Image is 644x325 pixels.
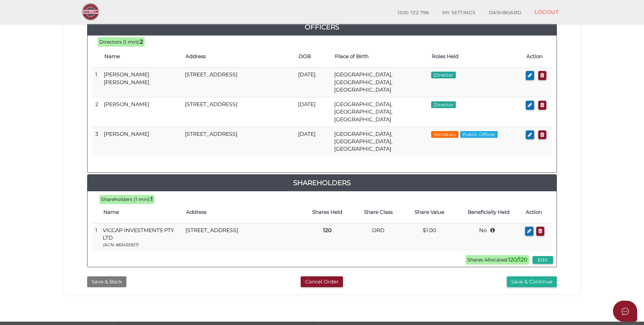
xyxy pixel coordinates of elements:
b: 1 [151,196,153,202]
button: Edit [532,256,553,264]
td: [DATE] [295,97,331,127]
b: 2 [140,39,143,45]
td: 2 [93,97,101,127]
span: Shareholders (1 min): [101,196,151,202]
td: [DATE] [295,68,331,97]
span: Shares Allocated: [466,255,529,265]
h4: Place of Birth [335,54,425,59]
td: ORD [353,223,404,251]
a: Officers [88,22,556,32]
h4: Address [185,54,292,59]
p: (ACN: 663455927) [103,242,180,248]
button: Cancel Order [301,276,343,287]
h4: Share Class [356,209,401,215]
h4: Share Value [407,209,451,215]
h4: DOB [299,54,328,59]
td: [GEOGRAPHIC_DATA], [GEOGRAPHIC_DATA], [GEOGRAPHIC_DATA] [331,127,428,156]
button: Save & Continue [507,276,557,287]
td: [PERSON_NAME] [101,97,182,127]
td: [STREET_ADDRESS] [182,68,295,97]
td: 1 [93,223,100,251]
span: Public Officer [460,131,498,138]
td: 1 [93,68,101,97]
td: 3 [93,127,101,156]
h4: Shares Held [305,209,349,215]
h4: Roles Held [432,54,520,59]
h4: Beneficially Held [458,209,519,215]
h4: Action [526,209,548,215]
b: 120/120 [508,256,527,263]
h4: Name [104,54,179,59]
td: [PERSON_NAME] [PERSON_NAME] [101,68,182,97]
td: [GEOGRAPHIC_DATA], [GEOGRAPHIC_DATA], [GEOGRAPHIC_DATA] [331,68,428,97]
td: [DATE] [295,127,331,156]
h4: Address [186,209,298,215]
td: [STREET_ADDRESS] [183,223,301,251]
a: DASHBOARD [482,6,528,20]
span: Director [431,101,456,108]
a: 1300 722 796 [391,6,436,20]
button: Open asap [613,301,637,322]
td: $1.00 [404,223,455,251]
a: LOGOUT [528,5,565,19]
b: 120 [323,227,331,233]
button: Save & Back [87,276,126,287]
h4: Action [526,54,548,59]
h4: Name [103,209,179,215]
td: [PERSON_NAME] [101,127,182,156]
span: Directors (1 min): [99,39,140,45]
td: VICCAP INVESTMENTS PTY LTD [100,223,183,251]
td: [GEOGRAPHIC_DATA], [GEOGRAPHIC_DATA], [GEOGRAPHIC_DATA] [331,97,428,127]
span: Director [431,72,456,78]
a: Shareholders [88,177,556,188]
span: Secretary [431,131,459,138]
td: [STREET_ADDRESS] [182,127,295,156]
td: No [455,223,522,251]
a: MY SETTINGS [436,6,482,20]
td: [STREET_ADDRESS] [182,97,295,127]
